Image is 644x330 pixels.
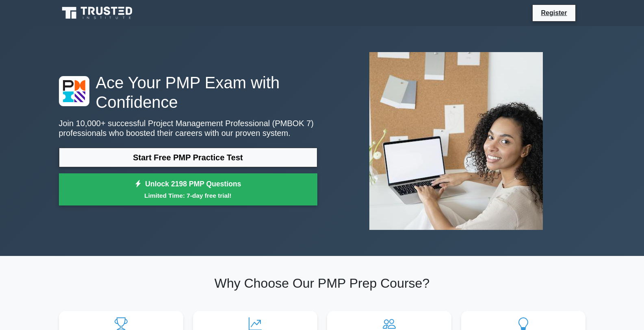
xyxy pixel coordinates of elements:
[59,148,317,167] a: Start Free PMP Practice Test
[59,173,317,206] a: Unlock 2198 PMP QuestionsLimited Time: 7-day free trial!
[536,8,572,18] a: Register
[59,118,317,138] p: Join 10,000+ successful Project Management Professional (PMBOK 7) professionals who boosted their...
[59,73,317,112] h1: Ace Your PMP Exam with Confidence
[59,275,585,291] h2: Why Choose Our PMP Prep Course?
[69,191,307,200] small: Limited Time: 7-day free trial!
